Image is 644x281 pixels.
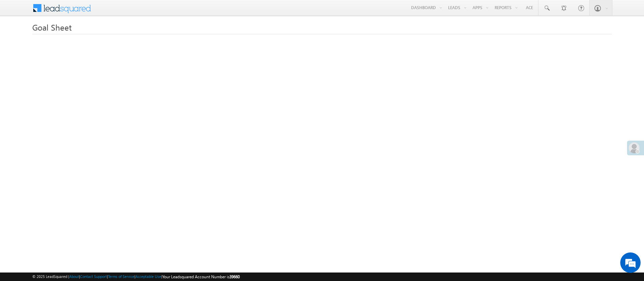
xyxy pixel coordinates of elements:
[135,274,161,279] a: Acceptable Use
[69,274,79,279] a: About
[229,274,240,279] span: 39660
[32,22,72,33] span: Goal Sheet
[32,274,240,280] span: © 2025 LeadSquared | | | | |
[80,274,107,279] a: Contact Support
[162,274,240,279] span: Your Leadsquared Account Number is
[108,274,134,279] a: Terms of Service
